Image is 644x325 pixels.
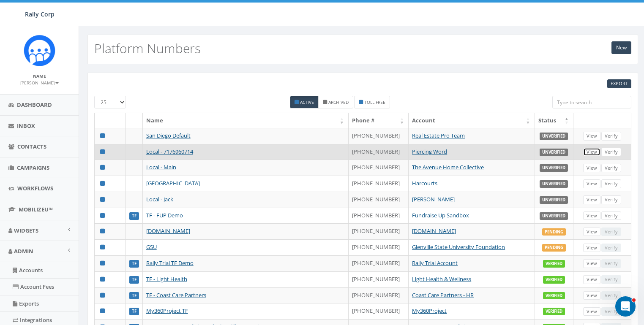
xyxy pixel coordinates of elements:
[349,160,409,176] td: [PHONE_NUMBER]
[19,206,53,213] span: MobilizeU™
[20,80,59,86] small: [PERSON_NAME]
[412,291,474,299] a: Coast Care Partners - HR
[412,227,456,235] a: [DOMAIN_NAME]
[17,143,46,150] span: Contacts
[583,307,600,316] a: View
[146,132,191,139] a: San Diego Default
[146,227,190,235] a: [DOMAIN_NAME]
[349,223,409,239] td: [PHONE_NUMBER]
[146,291,206,299] a: TF - Coast Care Partners
[300,99,314,105] small: Active
[17,101,52,108] span: Dashboard
[146,259,194,267] a: Rally Trial TF Demo
[412,211,469,219] a: Fundraise Up Sandbox
[412,163,484,171] a: The Avenue Home Collective
[607,79,631,88] a: EXPORT
[409,113,535,128] th: Account: activate to sort column ascending
[543,308,565,315] label: Verified
[14,227,38,234] span: Widgets
[540,164,568,172] label: Unverified
[412,275,471,283] a: Light Health & Wellness
[412,179,437,187] a: Harcourts
[143,113,349,128] th: Name: activate to sort column ascending
[583,148,600,157] a: View
[601,132,621,141] a: Verify
[349,176,409,192] td: [PHONE_NUMBER]
[601,148,621,157] a: Verify
[583,211,600,220] a: View
[17,122,35,130] span: Inbox
[146,148,193,155] a: Local - 7176960714
[583,132,600,141] a: View
[349,271,409,287] td: [PHONE_NUMBER]
[412,243,505,251] a: Glenville State University Foundation
[349,287,409,303] td: [PHONE_NUMBER]
[412,259,458,267] a: Rally Trial Account
[543,292,565,300] label: Verified
[146,307,188,314] a: My360Project TF
[33,73,46,79] small: Name
[146,211,183,219] a: TF - FUP Demo
[540,196,568,204] label: Unverified
[349,113,409,128] th: Phone #: activate to sort column ascending
[412,148,447,155] a: Piercing Word
[412,132,465,139] a: Real Estate Pro Team
[20,79,59,86] a: [PERSON_NAME]
[412,307,447,314] a: My360Project
[543,276,565,284] label: Verified
[349,255,409,271] td: [PHONE_NUMBER]
[412,195,455,203] a: [PERSON_NAME]
[349,239,409,255] td: [PHONE_NUMBER]
[349,144,409,160] td: [PHONE_NUMBER]
[540,180,568,188] label: Unverified
[601,164,621,173] a: Verify
[146,195,173,203] a: Local - Jack
[583,244,600,252] a: View
[552,96,631,108] input: Type to search
[364,99,385,105] small: Toll Free
[349,128,409,144] td: [PHONE_NUMBER]
[583,195,600,204] a: View
[349,303,409,319] td: [PHONE_NUMBER]
[129,212,139,220] label: TF
[583,164,600,173] a: View
[601,195,621,204] a: Verify
[129,260,139,268] label: TF
[349,192,409,208] td: [PHONE_NUMBER]
[146,275,187,283] a: TF - Light Health
[17,184,53,192] span: Workflows
[583,259,600,268] a: View
[583,291,600,300] a: View
[601,211,621,220] a: Verify
[543,260,565,268] label: Verified
[24,35,55,66] img: Icon_1.png
[94,41,201,55] h2: Platform Numbers
[540,149,568,156] label: Unverified
[601,179,621,188] a: Verify
[349,208,409,224] td: [PHONE_NUMBER]
[129,276,139,284] label: TF
[615,296,636,317] iframe: Intercom live chat
[542,228,566,236] label: Pending
[129,308,139,315] label: TF
[328,99,349,105] small: Archived
[129,292,139,300] label: TF
[146,179,200,187] a: [GEOGRAPHIC_DATA]
[535,113,573,128] th: Status: activate to sort column descending
[611,41,631,54] a: New
[146,243,157,251] a: GSU
[540,133,568,140] label: Unverified
[146,163,176,171] a: Local - Main
[17,164,49,171] span: Campaigns
[25,10,55,18] span: Rally Corp
[583,275,600,284] a: View
[583,227,600,236] a: View
[542,244,566,252] label: Pending
[540,212,568,220] label: Unverified
[583,179,600,188] a: View
[14,247,33,255] span: Admin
